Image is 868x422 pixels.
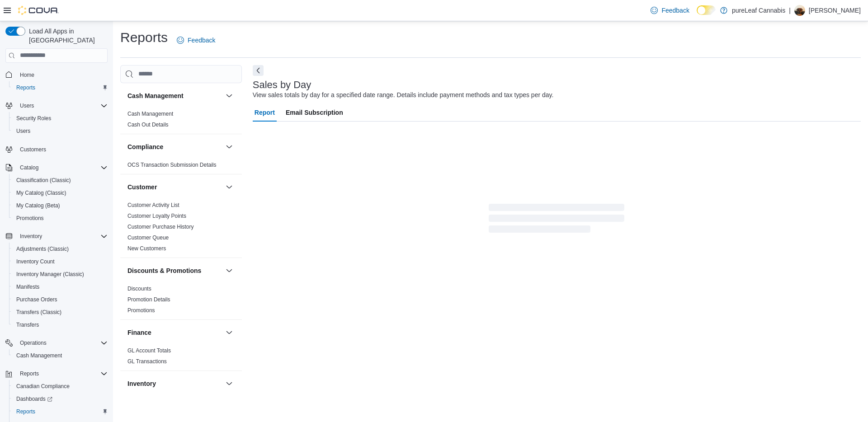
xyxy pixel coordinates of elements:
span: Promotions [13,213,108,224]
span: Customer Purchase History [127,223,194,230]
button: Cash Management [9,349,111,362]
span: Cash Out Details [127,121,169,128]
button: Home [2,68,111,81]
span: Inventory [16,231,108,242]
span: Customers [20,146,46,153]
button: Next [253,65,264,76]
span: Manifests [16,283,39,291]
a: My Catalog (Classic) [13,188,70,198]
span: Adjustments (Classic) [16,245,69,253]
span: Transfers [16,321,39,328]
span: Transfers (Classic) [16,309,61,316]
button: Users [2,99,111,112]
button: Inventory [2,230,111,243]
span: Inventory Count [16,258,55,265]
button: Purchase Orders [9,293,111,306]
button: Security Roles [9,112,111,125]
span: New Customers [127,245,166,252]
span: GL Account Totals [127,347,171,354]
span: Purchase Orders [16,296,57,303]
button: Operations [2,337,111,349]
h3: Cash Management [127,91,184,100]
a: Customer Queue [127,234,169,241]
span: Classification (Classic) [13,175,108,186]
span: Reports [16,84,35,91]
span: Loading [489,206,624,234]
a: Promotion Details [127,296,170,303]
span: Customers [16,144,108,155]
span: Inventory Count [13,256,108,267]
button: Reports [16,368,42,379]
button: Compliance [127,142,222,151]
a: Cash Management [127,111,173,117]
div: View sales totals by day for a specified date range. Details include payment methods and tax type... [253,90,554,100]
a: Users [13,126,34,136]
button: Adjustments (Classic) [9,243,111,255]
button: Inventory Manager (Classic) [9,268,111,281]
span: Transfers [13,319,108,330]
span: Reports [16,368,108,379]
a: Dashboards [13,394,56,404]
button: Cash Management [127,91,222,100]
span: Inventory Manager (Classic) [13,269,108,280]
button: Inventory [127,379,222,388]
a: Transfers [13,319,42,330]
a: GL Transactions [127,358,167,365]
span: Feedback [188,36,215,45]
span: Manifests [13,281,108,292]
span: Catalog [20,164,38,171]
span: Reports [13,82,108,93]
a: Inventory Count [13,256,58,267]
p: | [789,5,791,16]
span: Feedback [661,6,689,15]
h1: Reports [120,28,168,47]
button: Inventory [16,231,46,242]
span: Operations [16,338,108,348]
span: Home [20,71,34,79]
span: Report [255,103,275,122]
button: My Catalog (Classic) [9,187,111,199]
span: Adjustments (Classic) [13,244,108,254]
span: Reports [13,406,108,417]
span: Inventory [20,233,42,240]
span: Cash Management [16,352,62,359]
button: Reports [9,81,111,94]
button: Customer [127,183,222,192]
h3: Sales by Day [253,80,311,90]
a: Discounts [127,286,151,292]
span: Transfers (Classic) [13,307,108,318]
button: Discounts & Promotions [127,266,222,275]
a: Cash Management [13,350,66,361]
button: Inventory Count [9,255,111,268]
a: Reports [13,82,39,93]
span: My Catalog (Beta) [13,200,108,211]
button: Catalog [2,161,111,174]
button: Finance [127,328,222,337]
a: Transfers (Classic) [13,307,65,318]
span: Reports [20,370,39,377]
a: Adjustments (Classic) [13,244,72,254]
button: Finance [224,327,235,338]
span: Reports [16,408,35,415]
button: Transfers [9,319,111,331]
span: GL Transactions [127,358,167,365]
span: Load All Apps in [GEOGRAPHIC_DATA] [25,27,108,45]
p: pureLeaf Cannabis [732,5,785,16]
span: Home [16,69,108,80]
button: Operations [16,338,50,348]
h3: Customer [127,183,157,192]
a: Cash Out Details [127,122,169,128]
button: Discounts & Promotions [224,265,235,276]
a: Manifests [13,281,43,292]
h3: Finance [127,328,151,337]
div: Cash Management [120,108,242,134]
a: Promotions [13,213,47,224]
a: New Customers [127,245,166,252]
button: Catalog [16,162,42,173]
span: Dashboards [16,395,52,403]
a: GL Account Totals [127,347,171,354]
span: Customer Queue [127,234,169,241]
a: Customer Activity List [127,202,179,208]
span: Dashboards [13,394,108,404]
